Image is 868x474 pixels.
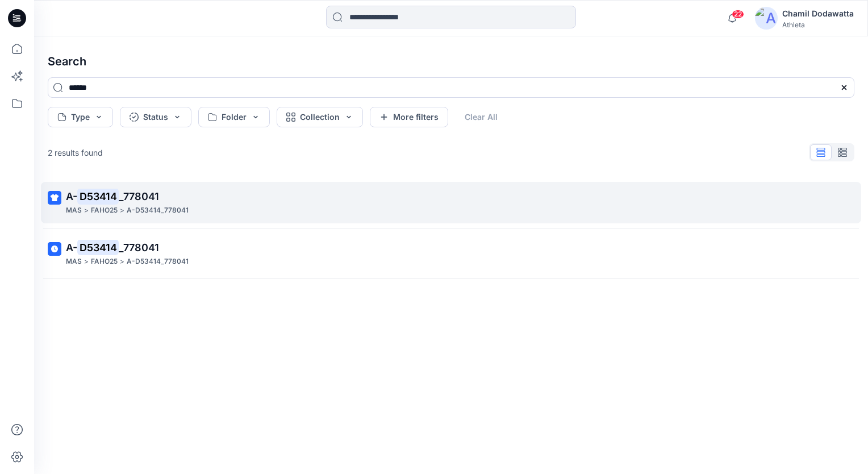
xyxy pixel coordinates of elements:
p: A-D53414_778041 [127,256,189,268]
p: FAHO25 [91,205,118,217]
p: > [84,256,89,268]
div: Chamil Dodawatta [782,7,854,20]
mark: D53414 [77,188,119,204]
p: MAS [66,256,82,268]
span: A- [66,190,77,202]
p: > [84,205,89,217]
p: A-D53414_778041 [127,205,189,217]
span: _778041 [119,242,159,253]
img: avatar [755,7,778,30]
span: _778041 [119,190,159,202]
button: Status [120,107,191,127]
span: 22 [732,10,744,19]
button: More filters [370,107,448,127]
p: MAS [66,205,82,217]
p: FAHO25 [91,256,118,268]
p: > [120,205,124,217]
a: A-D53414_778041MAS>FAHO25>A-D53414_778041 [41,182,861,223]
span: A- [66,242,77,253]
mark: D53414 [77,239,119,255]
button: Type [48,107,113,127]
div: Athleta [782,20,854,29]
a: A-D53414_778041MAS>FAHO25>A-D53414_778041 [41,233,861,275]
p: 2 results found [48,147,103,159]
button: Collection [277,107,363,127]
button: Folder [198,107,270,127]
p: > [120,256,124,268]
h4: Search [39,45,863,77]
